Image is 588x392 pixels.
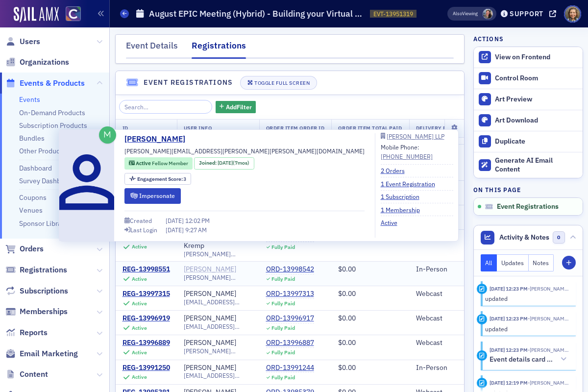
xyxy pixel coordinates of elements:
[474,47,583,68] a: View on Frontend
[149,8,365,20] h1: August EPIC Meeting (Hybrid) - Building your Virtual Network with [PERSON_NAME]
[495,137,577,146] div: Duplicate
[184,347,252,355] span: [PERSON_NAME][EMAIL_ADDRESS][PERSON_NAME][PERSON_NAME][DOMAIN_NAME]
[20,327,48,338] span: Reports
[528,346,569,353] span: Lindsay Moore
[20,306,68,317] span: Memberships
[416,124,465,131] span: Delivery Format
[510,9,543,18] div: Support
[132,325,147,331] div: Active
[122,124,128,131] span: ID
[271,374,295,381] div: Fully Paid
[184,339,236,347] a: [PERSON_NAME]
[20,57,69,68] span: Organizations
[122,265,170,274] a: REG-13998551
[218,159,233,166] span: [DATE]
[184,314,236,323] a: [PERSON_NAME]
[5,369,48,380] a: Content
[373,10,413,18] span: EVT-13951319
[184,233,252,250] div: [PERSON_NAME] "CJ" Kremp
[266,339,314,347] a: ORD-13996887
[271,349,295,356] div: Fully Paid
[132,300,147,307] div: Active
[66,6,81,22] img: SailAMX
[124,147,365,155] span: [PERSON_NAME][EMAIL_ADDRESS][PERSON_NAME][PERSON_NAME][DOMAIN_NAME]
[5,327,48,338] a: Reports
[184,298,252,306] span: [EMAIL_ADDRESS][DOMAIN_NAME]
[184,372,252,379] span: [EMAIL_ADDRESS][DOMAIN_NAME]
[166,226,185,234] span: [DATE]
[495,116,577,125] div: Art Download
[490,379,528,386] time: 8/7/2025 12:19 PM
[240,76,318,90] button: Toggle Full Screen
[218,159,249,167] div: (7mos)
[495,95,577,104] div: Art Preview
[387,134,444,139] div: [PERSON_NAME] LLP
[122,314,170,323] div: REG-13996919
[497,202,559,211] span: Event Registrations
[381,205,427,214] a: 1 Membership
[338,338,356,347] span: $0.00
[485,324,569,333] div: updated
[381,166,412,175] a: 2 Orders
[266,290,314,298] a: ORD-13997313
[184,265,236,274] a: [PERSON_NAME]
[122,290,170,298] div: REG-13997315
[338,363,356,372] span: $0.00
[19,134,45,143] a: Bundles
[20,244,44,254] span: Orders
[5,265,67,275] a: Registrations
[20,369,48,380] span: Content
[19,95,40,104] a: Events
[338,289,356,298] span: $0.00
[495,74,577,83] div: Control Room
[473,185,583,194] h4: On this page
[381,143,433,161] div: Mobile Phone:
[137,176,187,182] div: 3
[14,7,59,23] a: SailAMX
[338,124,402,131] span: Order Item Total Paid
[19,121,87,130] a: Subscription Products
[266,265,314,274] a: ORD-13998542
[528,315,569,322] span: Lindsay Moore
[381,152,433,161] a: [PHONE_NUMBER]
[5,306,68,317] a: Memberships
[124,173,191,185] div: Engagement Score: 3
[477,378,487,388] div: Update
[495,53,577,62] div: View on Frontend
[338,265,356,273] span: $0.00
[5,348,78,359] a: Email Marketing
[19,164,52,172] a: Dashboard
[184,290,236,298] a: [PERSON_NAME]
[416,364,465,372] div: In-Person
[266,314,314,323] a: ORD-13996917
[19,147,66,155] a: Other Products
[528,379,569,386] span: Lindsay Moore
[129,159,188,167] a: Active Fellow Member
[5,244,44,254] a: Orders
[416,314,465,323] div: Webcast
[271,276,295,282] div: Fully Paid
[5,36,40,47] a: Users
[481,254,497,271] button: All
[124,188,181,203] button: Impersonate
[199,159,218,167] span: Joined :
[185,217,210,224] span: 12:02 PM
[184,364,236,372] div: [PERSON_NAME]
[497,254,529,271] button: Updates
[184,124,212,131] span: User Info
[416,339,465,347] div: Webcast
[226,102,252,111] span: Add Filter
[266,124,325,131] span: Order Item Order ID
[126,39,178,57] div: Event Details
[416,265,465,274] div: In-Person
[20,78,85,89] span: Events & Products
[266,364,314,372] a: ORD-13991244
[473,34,504,43] h4: Actions
[499,232,549,243] span: Activity & Notes
[184,323,252,330] span: [EMAIL_ADDRESS][DOMAIN_NAME]
[119,100,213,114] input: Search…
